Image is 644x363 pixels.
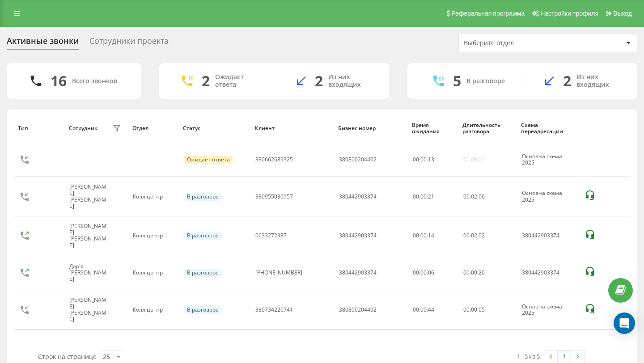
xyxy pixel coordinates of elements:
[7,36,79,50] div: Активные звонки
[471,232,477,239] span: 02
[479,232,485,239] span: 02
[202,72,210,89] div: 2
[133,307,174,313] div: Колл центр
[522,153,575,166] div: Основна схема 2025
[18,125,60,131] div: Тип
[339,156,377,163] div: 380800204402
[521,122,575,135] div: Схема переадресации
[463,193,470,200] span: 00
[69,184,110,210] div: [PERSON_NAME] [PERSON_NAME]
[463,307,485,313] div: : :
[463,269,470,276] span: 00
[471,193,477,200] span: 02
[183,306,222,314] div: В разговоре
[255,270,302,276] div: [PHONE_NUMBER]
[463,306,470,313] span: 00
[183,269,222,277] div: В разговоре
[315,72,323,89] div: 2
[339,232,377,239] div: 380442903374
[413,307,453,313] div: 00:00:44
[69,223,110,249] div: [PERSON_NAME] [PERSON_NAME]
[255,232,287,239] div: 0633272387
[463,232,470,239] span: 00
[413,232,453,239] div: 00:00:14
[339,307,377,313] div: 380800204402
[451,10,525,17] span: Реферальная программа
[479,306,485,313] span: 05
[453,72,461,89] div: 5
[614,312,635,334] div: Open Intercom Messenger
[255,307,293,313] div: 380734220741
[132,125,174,131] div: Отдел
[89,36,169,50] div: Сотрудники проекта
[215,73,260,89] div: Ожидает ответа
[339,270,377,276] div: 380442903374
[522,270,575,276] div: 380442903374
[338,125,403,131] div: Бизнес номер
[517,352,540,361] div: 1 - 5 из 5
[133,232,174,239] div: Колл центр
[428,156,434,163] span: 13
[413,270,453,276] div: 00:00:06
[51,72,67,89] div: 16
[413,194,453,200] div: 00:00:21
[463,270,485,276] div: : :
[463,194,485,200] div: : :
[183,125,246,131] div: Статус
[522,304,575,317] div: Основна схема 2025
[69,125,97,131] div: Сотрудник
[255,194,293,200] div: 380955030957
[69,263,110,283] div: Дар'я [PERSON_NAME]
[522,190,575,203] div: Основна схема 2025
[558,350,571,363] a: 1
[471,269,477,276] span: 00
[183,193,222,201] div: В разговоре
[466,77,505,85] div: В разговоре
[576,73,624,89] div: Из них входящих
[103,352,110,361] div: 25
[328,73,376,89] div: Из них входящих
[413,156,434,163] div: : :
[183,232,222,240] div: В разговоре
[471,306,477,313] span: 00
[133,270,174,276] div: Колл центр
[255,156,293,163] div: 380662689325
[464,39,571,47] div: Выберите отдел
[69,297,110,323] div: [PERSON_NAME] [PERSON_NAME]
[479,269,485,276] span: 20
[255,125,330,131] div: Клиент
[563,72,571,89] div: 2
[463,156,485,163] div: 00:00:00
[38,352,97,361] span: Строк на странице
[339,194,377,200] div: 380442903374
[413,156,419,163] span: 00
[613,10,632,17] span: Выход
[133,194,174,200] div: Колл центр
[420,156,427,163] span: 00
[183,156,233,164] div: Ожидает ответа
[463,232,485,239] div: : :
[540,10,598,17] span: Настройки профиля
[462,122,513,135] div: Длительность разговора
[72,77,117,85] div: Всего звонков
[412,122,454,135] div: Время ожидания
[522,232,575,239] div: 380442903374
[479,193,485,200] span: 06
